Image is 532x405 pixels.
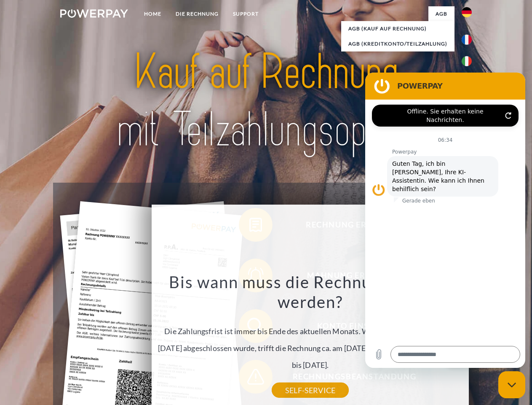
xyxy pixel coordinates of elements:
img: de [462,7,472,17]
img: logo-powerpay-white.svg [60,9,128,18]
div: Die Zahlungsfrist ist immer bis Ende des aktuellen Monats. Wenn die Bestellung z.B. am [DATE] abg... [157,272,464,390]
img: it [462,56,472,66]
h3: Bis wann muss die Rechnung bezahlt werden? [157,272,464,312]
iframe: Schaltfläche zum Öffnen des Messaging-Fensters; Konversation läuft [498,371,525,398]
a: agb [428,6,454,22]
a: SUPPORT [226,6,266,22]
a: DIE RECHNUNG [168,6,226,22]
img: title-powerpay_de.svg [80,40,452,162]
a: AGB (Kreditkonto/Teilzahlung) [341,36,454,51]
iframe: Messaging-Fenster [365,73,525,368]
a: SELF-SERVICE [272,383,349,398]
img: fr [462,35,472,45]
a: Home [137,6,168,22]
a: AGB (Kauf auf Rechnung) [341,21,454,36]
